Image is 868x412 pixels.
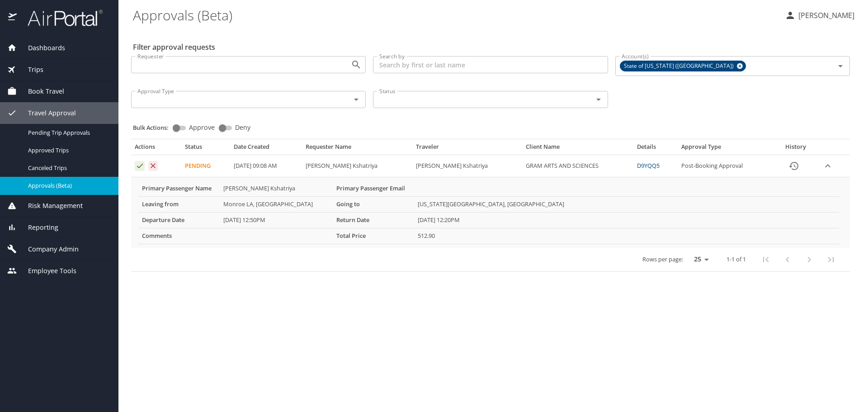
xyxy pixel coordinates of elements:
[821,159,835,173] button: expand row
[333,212,414,228] th: Return Date
[220,181,333,196] td: [PERSON_NAME] Kshatriya
[148,161,158,171] button: Deny request
[133,123,176,132] p: Bulk Actions:
[138,228,220,244] th: Comments
[133,1,778,29] h1: Approvals (Beta)
[796,10,854,21] p: [PERSON_NAME]
[138,212,220,228] th: Departure Date
[620,61,746,71] div: State of [US_STATE] ([GEOGRAPHIC_DATA])
[28,146,108,155] span: Approved Trips
[133,40,215,54] h2: Filter approval requests
[189,124,215,131] span: Approve
[28,128,108,137] span: Pending Trip Approvals
[230,155,302,177] td: [DATE] 09:08 AM
[333,228,414,244] th: Total Price
[414,212,839,228] td: [DATE] 12:20PM
[781,7,858,24] button: [PERSON_NAME]
[350,58,363,71] button: Open
[138,181,839,244] table: More info for approvals
[333,181,414,196] th: Primary Passenger Email
[412,155,522,177] td: [PERSON_NAME] Kshatriya
[834,60,847,72] button: Open
[235,124,250,131] span: Deny
[633,143,678,155] th: Details
[350,93,363,106] button: Open
[28,164,108,172] span: Canceled Trips
[181,155,230,177] td: Pending
[220,196,333,212] td: Monroe LA, [GEOGRAPHIC_DATA]
[131,143,181,155] th: Actions
[28,181,108,190] span: Approvals (Beta)
[138,181,220,196] th: Primary Passenger Name
[620,62,739,71] span: State of [US_STATE] ([GEOGRAPHIC_DATA])
[522,143,633,155] th: Client Name
[774,143,817,155] th: History
[783,155,805,177] button: History
[230,143,302,155] th: Date Created
[414,228,839,244] td: 512.90
[8,9,18,27] img: icon-airportal.png
[131,143,850,272] table: Approval table
[678,143,774,155] th: Approval Type
[333,196,414,212] th: Going to
[17,266,76,276] span: Employee Tools
[373,56,608,73] input: Search by first or last name
[17,223,58,232] span: Reporting
[687,253,712,266] select: rows per page
[302,155,412,177] td: [PERSON_NAME] Kshatriya
[637,161,660,170] a: D9YQQ5
[592,93,605,106] button: Open
[17,65,43,75] span: Trips
[726,256,746,262] p: 1-1 of 1
[642,256,683,262] p: Rows per page:
[18,9,103,27] img: airportal-logo.png
[181,143,230,155] th: Status
[17,43,65,53] span: Dashboards
[302,143,412,155] th: Requester Name
[138,196,220,212] th: Leaving from
[678,155,774,177] td: Post-Booking Approval
[17,108,76,118] span: Travel Approval
[522,155,633,177] td: GRAM ARTS AND SCIENCES
[17,86,64,96] span: Book Travel
[17,201,83,211] span: Risk Management
[17,244,79,254] span: Company Admin
[220,212,333,228] td: [DATE] 12:50PM
[414,196,839,212] td: [US_STATE][GEOGRAPHIC_DATA], [GEOGRAPHIC_DATA]
[412,143,522,155] th: Traveler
